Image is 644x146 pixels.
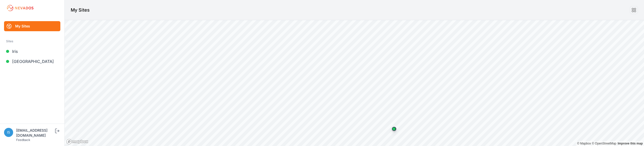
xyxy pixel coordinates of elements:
[66,139,88,144] a: Mapbox logo
[71,7,90,14] h1: My Sites
[618,142,643,145] a: Map feedback
[6,38,58,44] div: Sites
[16,128,54,138] div: [EMAIL_ADDRESS][DOMAIN_NAME]
[577,142,591,145] a: Mapbox
[4,56,60,66] a: [GEOGRAPHIC_DATA]
[389,124,399,134] div: Map marker
[6,4,34,12] img: Nevados
[4,128,13,137] img: iswagart@prim.com
[65,20,644,146] canvas: Map
[16,138,30,142] a: Feedback
[4,46,60,56] a: Iris
[592,142,616,145] a: OpenStreetMap
[4,21,60,31] a: My Sites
